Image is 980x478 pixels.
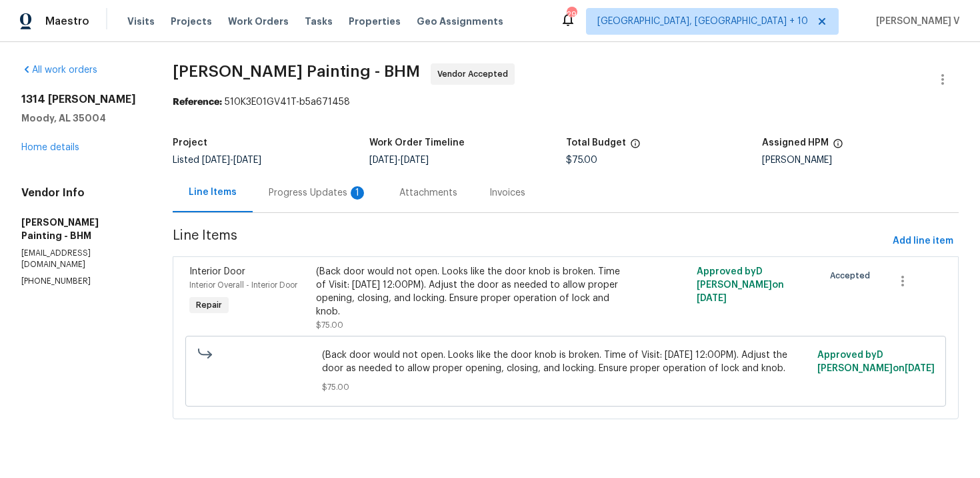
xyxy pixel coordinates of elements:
[173,95,959,109] div: 510K3E01GV41T-b5a671458
[762,138,829,148] h5: Assigned HPM
[566,156,597,165] span: $75.00
[21,186,141,200] h4: Vendor Info
[697,267,784,303] span: Approved by D [PERSON_NAME] on
[189,267,245,276] span: Interior Door
[21,276,141,287] p: [PHONE_NUMBER]
[322,348,809,375] span: (Back door would not open. Looks like the door knob is broken. Time of Visit: [DATE] 12:00PM). Ad...
[401,156,429,165] span: [DATE]
[228,15,289,28] span: Work Orders
[697,294,727,303] span: [DATE]
[369,156,429,165] span: -
[21,248,141,270] p: [EMAIL_ADDRESS][DOMAIN_NAME]
[489,186,525,200] div: Invoices
[173,138,207,148] h5: Project
[202,156,261,165] span: -
[905,364,935,373] span: [DATE]
[189,186,237,199] div: Line Items
[316,321,343,329] span: $75.00
[189,281,297,289] span: Interior Overall - Interior Door
[21,111,141,125] h5: Moody, AL 35004
[566,138,626,148] h5: Total Budget
[369,156,397,165] span: [DATE]
[437,67,513,81] span: Vendor Accepted
[887,229,959,254] button: Add line item
[762,156,959,165] div: [PERSON_NAME]
[630,138,641,156] span: The total cost of line items that have been proposed by Opendoor. This sum includes line items th...
[399,186,457,200] div: Attachments
[191,298,227,312] span: Repair
[567,8,576,21] div: 298
[45,15,89,28] span: Maestro
[893,233,953,250] span: Add line item
[171,15,212,28] span: Projects
[417,15,503,28] span: Geo Assignments
[833,138,843,156] span: The hpm assigned to this work order.
[233,156,261,165] span: [DATE]
[349,15,401,28] span: Properties
[173,229,887,254] span: Line Items
[21,65,97,75] a: All work orders
[21,143,79,152] a: Home details
[305,17,333,26] span: Tasks
[597,15,808,28] span: [GEOGRAPHIC_DATA], [GEOGRAPHIC_DATA] + 10
[21,93,141,106] h2: 1314 [PERSON_NAME]
[173,63,420,79] span: [PERSON_NAME] Painting - BHM
[21,216,141,242] h5: [PERSON_NAME] Painting - BHM
[316,265,625,318] div: (Back door would not open. Looks like the door knob is broken. Time of Visit: [DATE] 12:00PM). Ad...
[322,381,809,394] span: $75.00
[202,156,230,165] span: [DATE]
[269,186,367,200] div: Progress Updates
[173,156,261,165] span: Listed
[830,269,875,282] span: Accepted
[817,350,935,373] span: Approved by D [PERSON_NAME] on
[369,138,465,148] h5: Work Order Timeline
[127,15,155,28] span: Visits
[173,97,222,107] b: Reference:
[871,15,960,28] span: [PERSON_NAME] V
[351,186,364,200] div: 1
